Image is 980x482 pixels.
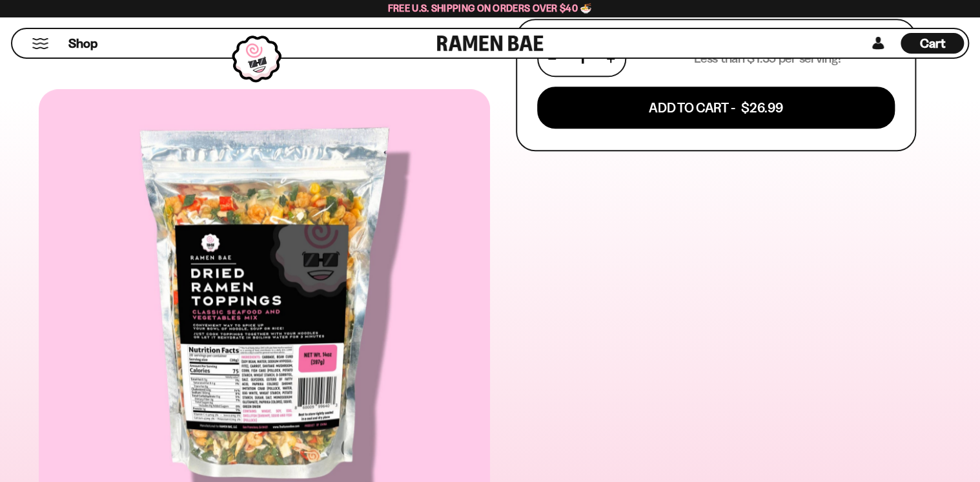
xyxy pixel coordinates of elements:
button: Add To Cart - $26.99 [537,87,895,129]
div: Cart [901,29,964,58]
span: Shop [68,35,97,52]
span: Free U.S. Shipping on Orders over $40 🍜 [388,2,593,14]
span: Cart [920,36,945,51]
a: Shop [68,33,97,54]
button: Mobile Menu Trigger [32,38,49,49]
